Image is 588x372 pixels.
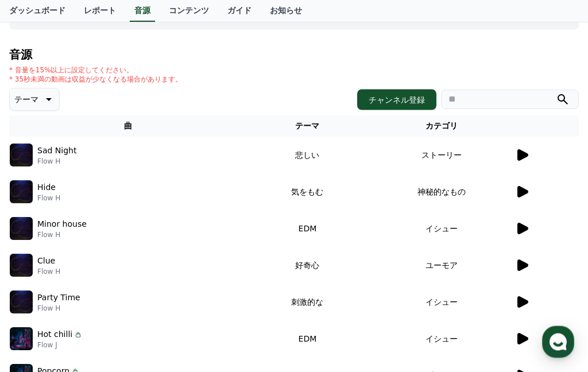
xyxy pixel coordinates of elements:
[37,341,83,350] p: Flow J
[37,145,76,157] p: Sad Night
[246,211,369,247] td: EDM
[37,182,56,194] p: Hide
[37,231,87,240] p: Flow H
[9,75,182,84] p: * 35秒未満の動画は収益が少なくなる場合があります。
[369,247,514,284] td: ユーモア
[37,219,87,231] p: Minor house
[37,304,80,313] p: Flow H
[9,48,579,61] h4: 音源
[37,329,72,341] p: Hot chilli
[246,321,369,358] td: EDM
[369,116,514,137] th: カテゴリ
[369,137,514,174] td: ストーリー
[148,277,220,305] a: Settings
[37,157,76,166] p: Flow H
[10,181,33,204] img: music
[246,116,369,137] th: テーマ
[369,174,514,211] td: 神秘的なもの
[9,88,60,111] button: テーマ
[37,292,80,304] p: Party Time
[95,294,129,304] span: Messages
[37,194,60,203] p: Flow H
[9,65,182,75] p: * 音量を15%以上に設定してください。
[9,116,246,137] th: 曲
[37,255,55,268] p: Clue
[10,144,33,167] img: music
[369,321,514,358] td: イシュー
[29,294,49,303] span: Home
[369,211,514,247] td: イシュー
[14,92,38,108] p: テーマ
[10,291,33,314] img: music
[3,277,76,305] a: Home
[357,90,436,110] button: チャンネル登録
[10,328,33,351] img: music
[246,284,369,321] td: 刺激的な
[10,218,33,241] img: music
[369,284,514,321] td: イシュー
[37,268,60,277] p: Flow H
[170,294,198,303] span: Settings
[10,254,33,277] img: music
[246,137,369,174] td: 悲しい
[246,247,369,284] td: 好奇心
[246,174,369,211] td: 気をもむ
[76,277,148,305] a: Messages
